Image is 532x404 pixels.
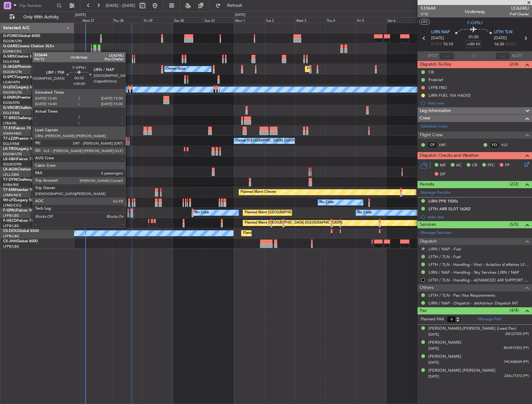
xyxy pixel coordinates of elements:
[467,20,483,26] span: F-GPNJ
[3,183,19,187] a: EVRA/RIX
[307,64,405,74] div: Planned Maint [GEOGRAPHIC_DATA] ([GEOGRAPHIC_DATA])
[3,49,22,54] a: EGNR/CEG
[421,230,452,236] a: Manage Services
[3,157,17,161] span: LX-GBH
[420,115,430,122] span: Crew
[3,55,15,58] span: G-SIRS
[3,142,19,146] a: EGLF/FAB
[195,208,209,217] div: No Crew
[428,246,461,252] a: LIRN / NAP - Fuel
[504,374,529,379] span: 23AL77372 (PP)
[465,8,485,15] div: Underway
[428,85,447,90] div: LFPB FBO
[3,168,48,171] a: LX-AOACitation Mustang
[3,116,16,120] span: T7-BRE
[173,17,203,23] div: Sat 30
[421,316,444,323] label: Planned PAX
[3,193,21,197] a: LFMN/NCE
[3,55,39,58] a: G-SIRSCitation Excel
[106,3,135,8] span: [DATE] - [DATE]
[3,224,19,228] a: LFPB/LBG
[505,332,529,337] span: 20CI27255 (PP)
[428,93,471,98] div: LIRN FUEL VIA HADID
[3,239,16,243] span: CS-JHH
[456,162,462,169] span: AC
[428,270,519,275] a: LIRN / NAP - Handling - Sky Services LIRN / NAP
[3,188,15,192] span: T7-EMI
[203,17,234,23] div: Sun 31
[428,360,439,365] span: [DATE]
[3,75,16,79] span: G-SPCY
[3,209,40,212] a: F-GPNJFalcon 900EX
[510,181,519,187] span: (2/2)
[3,162,21,167] a: EDLW/DTM
[3,65,17,69] span: G-JAGA
[243,229,341,238] div: Planned Maint [GEOGRAPHIC_DATA] ([GEOGRAPHIC_DATA])
[512,53,522,59] span: ALDT
[420,152,479,159] span: Dispatch Checks and Weather
[3,121,17,126] a: LTBA/ISL
[3,188,41,192] a: T7-EMIHawker 900XP
[443,41,453,48] span: 15:10
[478,316,502,323] a: Manage PAX
[222,3,248,8] span: Refresh
[510,221,519,228] span: (5/5)
[428,346,439,351] span: [DATE]
[112,17,142,23] div: Thu 28
[506,41,516,48] span: ELDT
[81,17,112,23] div: Wed 27
[428,374,439,379] span: [DATE]
[421,123,448,130] a: Schedule Crew
[3,75,36,79] a: G-SPCYLegacy 650
[3,137,37,141] a: T7-LZZIPraetor 600
[3,172,19,177] a: LELL/QSA
[428,262,529,267] a: LFTH / TLN - Handling - Vinci - Aviation d'affaires LFTH / TLN*****MY HANDLING****
[19,1,55,10] input: Trip Number
[420,238,437,245] span: Dispatch
[427,142,437,148] div: CP
[356,17,386,23] div: Fri 5
[3,229,18,233] span: CS-DOU
[431,29,450,35] span: LIRN NAP
[3,198,35,202] a: 9H-LPZLegacy 500
[3,219,34,223] a: F-HECDFalcon 7X
[510,307,519,313] span: (4/4)
[428,354,461,360] div: [PERSON_NAME]
[212,1,250,11] button: Refresh
[494,29,512,35] span: LFTH TLN
[428,277,529,283] a: LFTH / TLN - Handling - ADVANCED AIR SUPPORT LFPB
[3,111,19,115] a: EGLF/FAB
[428,214,529,220] div: Add new
[428,332,439,337] span: [DATE]
[417,17,448,23] div: Sun 7
[3,44,54,48] a: G-GARECessna Citation XLS+
[3,44,17,48] span: G-GARE
[235,12,245,18] div: [DATE]
[3,178,44,182] a: T7-DYNChallenger 604
[386,17,417,23] div: Sat 6
[325,17,356,23] div: Thu 4
[428,254,461,259] a: LFTH / TLN - Fuel
[505,162,510,169] span: FP
[472,162,477,169] span: CR
[3,127,14,130] span: T7-FFI
[440,162,446,169] span: MF
[428,77,443,82] div: Prebrief
[3,209,16,212] span: F-GPNJ
[3,239,38,243] a: CS-JHHGlobal 6000
[166,64,185,74] div: Owner Ibiza
[86,126,189,135] div: Planned Maint [GEOGRAPHIC_DATA] ([GEOGRAPHIC_DATA] Intl)
[3,244,19,249] a: LFPB/LBG
[7,12,68,22] button: Only With Activity
[427,53,438,59] span: ATOT
[420,284,433,291] span: Others
[3,157,34,161] a: LX-GBHFalcon 7X
[431,41,441,48] span: ETOT
[3,96,18,100] span: G-ENRG
[510,5,529,12] span: LEA248J
[3,178,17,182] span: T7-DYN
[3,39,22,44] a: EGGW/LTN
[320,198,334,207] div: No Crew
[264,17,295,23] div: Tue 2
[420,107,451,114] span: Leg Information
